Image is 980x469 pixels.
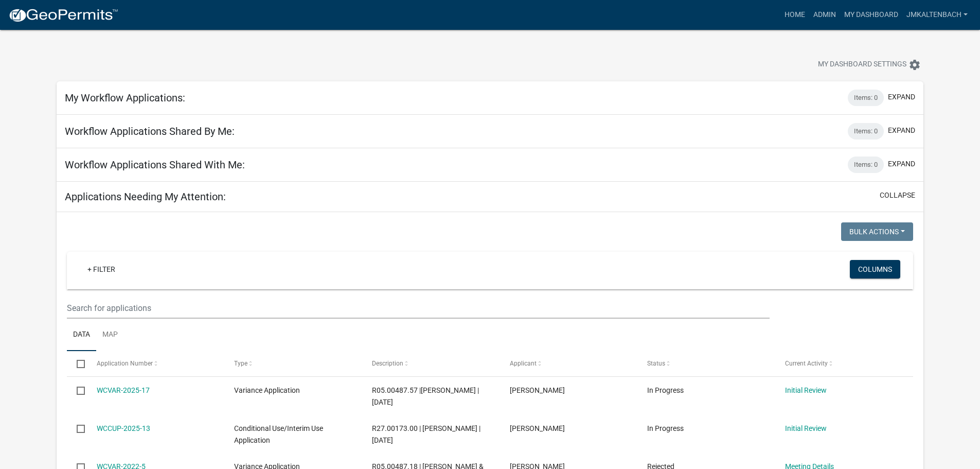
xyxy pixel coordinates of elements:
span: Applicant [510,360,537,367]
datatable-header-cell: Applicant [500,351,637,376]
span: Brandon [510,424,565,432]
a: My Dashboard [840,5,902,25]
datatable-header-cell: Status [637,351,775,376]
input: Search for applications [67,298,769,319]
a: + Filter [79,260,123,279]
span: R05.00487.57 |Matthew SKetchum | 08/15/2025 [372,386,479,406]
div: Items: 0 [848,90,884,106]
button: expand [888,92,915,102]
h5: Applications Needing My Attention: [65,190,226,203]
span: In Progress [647,424,684,432]
button: My Dashboard Settingssettings [810,55,929,75]
button: collapse [880,190,915,201]
h5: Workflow Applications Shared By Me: [65,125,235,137]
span: R27.00173.00 | Brandon Van Asten | 08/12/2025 [372,424,480,444]
a: Map [96,319,124,352]
a: Data [67,319,96,352]
span: Variance Application [234,386,300,394]
span: Conditional Use/Interim Use Application [234,424,323,444]
span: Type [234,360,247,367]
span: Description [372,360,403,367]
i: settings [908,59,921,71]
span: Current Activity [785,360,828,367]
a: jmkaltenbach [902,5,972,25]
datatable-header-cell: Description [362,351,500,376]
a: Initial Review [785,424,827,432]
span: Matthew Ketchum [510,386,565,394]
button: Columns [850,260,900,279]
datatable-header-cell: Select [67,351,86,376]
h5: Workflow Applications Shared With Me: [65,159,245,171]
datatable-header-cell: Type [224,351,362,376]
a: Admin [809,5,840,25]
a: Initial Review [785,386,827,394]
span: In Progress [647,386,684,394]
datatable-header-cell: Application Number [87,351,225,376]
span: Status [647,360,665,367]
datatable-header-cell: Current Activity [775,351,913,376]
div: Items: 0 [848,123,884,140]
span: Application Number [97,360,153,367]
a: WCCUP-2025-13 [97,424,150,432]
div: Items: 0 [848,157,884,173]
button: expand [888,125,915,136]
a: WCVAR-2025-17 [97,386,150,394]
h5: My Workflow Applications: [65,92,185,104]
button: Bulk Actions [841,222,913,241]
a: Home [780,5,809,25]
span: My Dashboard Settings [818,59,906,71]
button: expand [888,159,915,169]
